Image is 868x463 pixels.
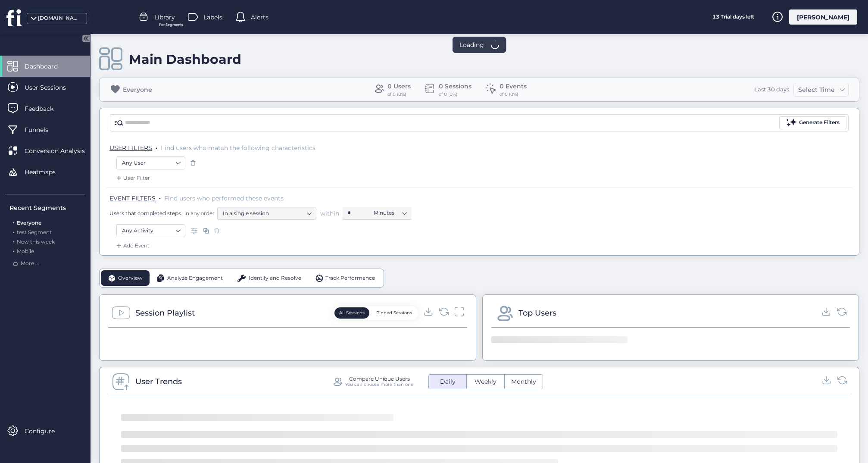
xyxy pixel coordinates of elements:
span: Library [154,13,175,22]
button: All Sessions [334,307,369,319]
span: . [13,246,14,254]
span: Heatmaps [25,167,69,177]
span: Funnels [25,125,61,135]
div: Generate Filters [799,119,840,127]
span: . [156,142,157,151]
span: Find users who performed these events [164,194,284,202]
div: Recent Segments [9,203,85,213]
span: Analyze Engagement [167,274,223,282]
button: Monthly [505,375,543,389]
span: Loading [459,40,484,50]
span: . [13,237,14,245]
span: User Sessions [25,83,79,92]
span: Weekly [469,377,502,386]
span: Daily [435,377,461,386]
span: EVENT FILTERS [109,194,156,202]
div: Compare Unique Users [349,376,410,382]
div: User Filter [115,174,150,182]
div: [DOMAIN_NAME] [38,14,81,22]
span: Overview [118,274,143,282]
span: Labels [203,13,222,22]
span: More ... [21,260,39,268]
span: Dashboard [25,62,71,71]
span: in any order [183,210,215,217]
span: . [13,218,14,226]
span: Track Performance [325,274,375,282]
div: Add Event [115,241,150,250]
span: USER FILTERS [109,144,152,152]
nz-select-item: Any Activity [122,224,180,237]
span: New this week [17,238,55,245]
nz-select-item: In a single session [223,207,311,220]
span: Users that completed steps [109,210,181,217]
span: test Segment [17,229,52,235]
span: Alerts [251,13,269,22]
span: Find users who match the following characteristics [161,144,315,152]
span: Everyone [17,219,41,226]
span: Configure [25,426,68,436]
span: Mobile [17,248,34,254]
div: Main Dashboard [129,51,241,67]
div: [PERSON_NAME] [789,9,857,25]
div: 13 Trial days left [701,9,765,25]
span: . [159,193,161,201]
div: You can choose more than one [345,382,413,387]
nz-select-item: Any User [122,156,180,169]
button: Generate Filters [779,116,846,129]
span: Identify and Resolve [249,274,301,282]
span: Conversion Analysis [25,146,98,156]
span: . [13,227,14,235]
button: Pinned Sessions [372,307,417,319]
span: For Segments [159,22,183,28]
button: Daily [429,375,466,389]
button: Weekly [467,375,504,389]
div: Session Playlist [135,307,195,319]
span: within [320,209,339,218]
div: User Trends [135,375,182,388]
span: Feedback [25,104,66,113]
div: Top Users [518,307,556,319]
span: Monthly [506,377,541,386]
nz-select-item: Minutes [374,206,406,219]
